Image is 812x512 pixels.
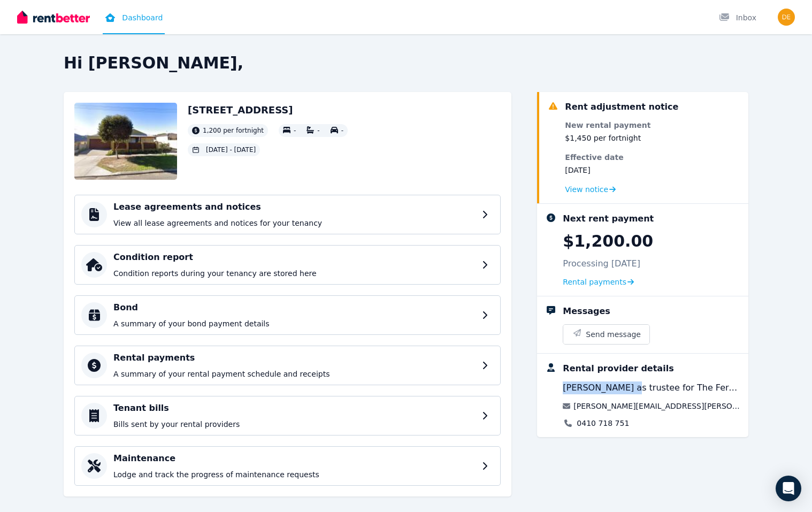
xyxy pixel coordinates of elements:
[113,452,476,465] h4: Maintenance
[113,268,476,279] p: Condition reports during your tenancy are stored here
[563,232,653,251] p: $1,200.00
[113,201,476,213] h4: Lease agreements and notices
[577,418,629,429] a: 0410 718 751
[586,329,641,340] span: Send message
[563,381,740,394] span: [PERSON_NAME] as trustee for The Ferdowsian Trust
[113,218,476,228] p: View all lease agreements and notices for your tenancy
[565,152,650,163] dt: Effective date
[74,103,177,180] img: Property Url
[563,362,673,375] div: Rental provider details
[565,101,678,113] div: Rent adjustment notice
[776,476,801,501] div: Open Intercom Messenger
[563,305,610,318] div: Messages
[563,325,649,344] button: Send message
[113,351,476,364] h4: Rental payments
[113,402,476,415] h4: Tenant bills
[206,146,256,154] span: [DATE] - [DATE]
[113,301,476,314] h4: Bond
[565,165,650,175] dd: [DATE]
[565,184,616,195] a: View notice
[341,127,343,134] span: -
[203,126,264,135] span: 1,200 per fortnight
[563,277,626,287] span: Rental payments
[563,257,640,270] p: Processing [DATE]
[113,369,476,379] p: A summary of your rental payment schedule and receipts
[113,469,476,480] p: Lodge and track the progress of maintenance requests
[113,318,476,329] p: A summary of your bond payment details
[17,9,90,25] img: RentBetter
[565,120,650,131] dt: New rental payment
[113,251,476,264] h4: Condition report
[565,133,650,143] dd: $1,450 per fortnight
[719,12,756,23] div: Inbox
[113,419,476,430] p: Bills sent by your rental providers
[294,127,296,134] span: -
[778,9,795,26] img: Marie Veronique Desiree Wosgien
[188,103,348,118] h2: [STREET_ADDRESS]
[563,212,654,225] div: Next rent payment
[565,184,608,195] span: View notice
[573,401,740,411] a: [PERSON_NAME][EMAIL_ADDRESS][PERSON_NAME][DOMAIN_NAME]
[64,54,748,73] h2: Hi [PERSON_NAME],
[563,277,634,287] a: Rental payments
[317,127,319,134] span: -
